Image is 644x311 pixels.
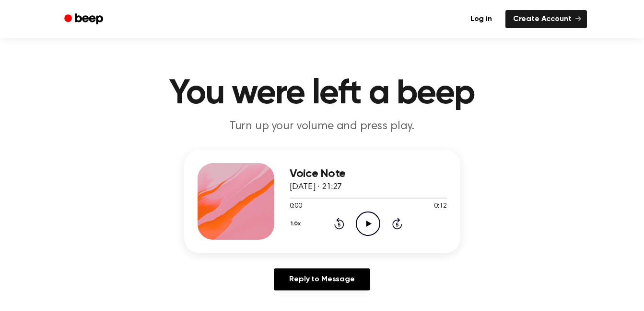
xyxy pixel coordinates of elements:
h3: Voice Note [290,167,447,180]
a: Create Account [505,10,587,28]
a: Reply to Message [274,268,370,290]
a: Log in [463,10,500,28]
h1: You were left a beep [77,77,568,111]
p: Turn up your volume and press play. [138,119,506,134]
span: [DATE] · 21:27 [290,183,342,191]
button: 1.0x [290,216,304,232]
span: 0:12 [434,201,446,211]
span: 0:00 [290,201,302,211]
a: Beep [58,10,112,29]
